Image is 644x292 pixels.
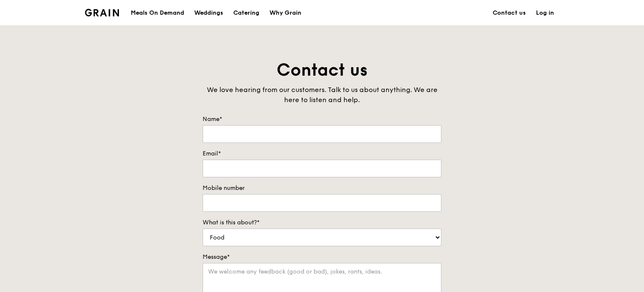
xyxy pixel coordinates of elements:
a: Why Grain [264,0,306,26]
a: Log in [531,0,559,26]
label: Name* [203,115,441,124]
div: Catering [233,0,259,26]
div: Meals On Demand [131,0,184,26]
label: What is this about?* [203,218,441,227]
div: Why Grain [269,0,301,26]
label: Email* [203,150,441,158]
a: Catering [228,0,264,26]
h1: Contact us [203,59,441,82]
label: Message* [203,253,441,261]
div: Weddings [194,0,223,26]
img: Grain [85,9,119,16]
a: Contact us [488,0,531,26]
a: Weddings [189,0,228,26]
div: We love hearing from our customers. Talk to us about anything. We are here to listen and help. [203,85,441,105]
label: Mobile number [203,184,441,192]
